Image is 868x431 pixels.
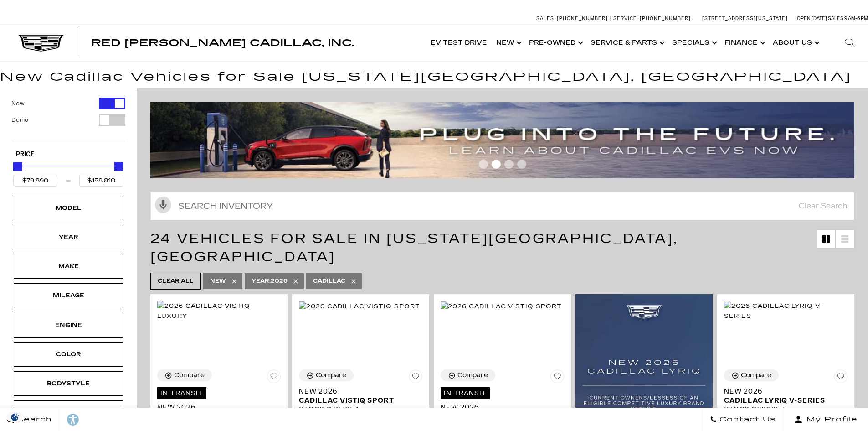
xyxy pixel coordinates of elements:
div: Bodystyle [46,379,91,389]
a: New [492,25,524,61]
span: [PHONE_NUMBER] [557,16,608,21]
img: 2026 Cadillac VISTIQ Luxury [157,301,281,321]
span: Sales: [536,16,555,21]
a: In TransitNew 2026Cadillac VISTIQ Luxury [157,387,281,421]
svg: Click to toggle on voice search [155,197,171,213]
div: ColorColor [14,342,123,367]
a: About Us [768,25,822,61]
div: Compare [174,371,205,379]
div: Make [46,261,91,271]
a: In TransitNew 2026Cadillac VISTIQ Sport [441,387,564,421]
span: Red [PERSON_NAME] Cadillac, Inc. [91,37,354,48]
span: Cadillac VISTIQ Sport [299,396,416,405]
div: Minimum Price [13,162,22,171]
a: Pre-Owned [524,25,586,61]
button: Open user profile menu [783,408,868,431]
h5: Price [16,151,121,159]
a: Service & Parts [586,25,668,61]
a: Sales: [PHONE_NUMBER] [536,16,610,21]
div: BodystyleBodystyle [14,371,123,396]
div: Mileage [46,291,91,301]
div: MakeMake [14,254,123,279]
img: 2026 Cadillac LYRIQ V-Series [724,301,847,321]
span: New 2026 [441,403,557,412]
button: Compare Vehicle [724,369,779,381]
label: New [11,99,25,108]
button: Save Vehicle [409,369,422,387]
input: Minimum [13,175,57,187]
div: Year [46,232,91,242]
a: New 2026Cadillac VISTIQ Sport [299,387,422,405]
button: Compare Vehicle [441,369,495,381]
button: Compare Vehicle [157,369,212,381]
span: New [210,275,226,287]
button: Save Vehicle [550,369,564,387]
span: Service: [613,16,638,21]
span: Open [DATE] [797,16,827,21]
img: 2026 Cadillac VISTIQ Sport [299,301,420,312]
span: New 2026 [157,403,274,412]
span: Clear All [158,275,194,287]
section: Click to Open Cookie Consent Modal [5,412,26,422]
input: Maximum [79,175,123,187]
span: Cadillac [313,275,345,287]
span: Cadillac LYRIQ V-Series [724,396,841,405]
button: Save Vehicle [267,369,281,387]
label: Demo [11,115,28,125]
div: TrimTrim [14,400,123,425]
img: Opt-Out Icon [5,412,26,422]
span: 2026 [252,275,288,287]
span: 9 AM-6 PM [844,16,868,21]
span: Search [14,413,52,426]
input: Search Inventory [150,192,854,220]
span: In Transit [441,387,490,399]
div: Maximum Price [114,162,123,171]
button: Save Vehicle [834,369,847,387]
span: New 2026 [299,387,416,396]
a: Contact Us [703,408,783,431]
img: 2026 Cadillac VISTIQ Sport [441,301,562,312]
span: In Transit [157,387,206,399]
div: Compare [316,371,346,379]
button: Compare Vehicle [299,369,354,381]
span: Go to slide 4 [517,160,526,169]
div: Color [46,349,91,359]
a: Red [PERSON_NAME] Cadillac, Inc. [91,38,354,47]
div: Stock : C600957 [724,405,847,413]
a: Specials [668,25,720,61]
div: YearYear [14,225,123,249]
div: Engine [46,320,91,330]
img: ev-blog-post-banners4 [150,102,861,178]
a: [STREET_ADDRESS][US_STATE] [702,16,788,21]
span: [PHONE_NUMBER] [640,16,691,21]
div: Price [13,159,123,187]
div: Filter by Vehicle Type [11,98,125,142]
div: ModelModel [14,196,123,220]
div: Stock : C703254 [299,405,422,413]
a: Finance [720,25,768,61]
div: MileageMileage [14,283,123,308]
span: Go to slide 1 [479,160,488,169]
span: Contact Us [717,413,776,426]
a: Service: [PHONE_NUMBER] [610,16,693,21]
span: Year : [252,278,271,284]
img: Cadillac Dark Logo with Cadillac White Text [18,35,64,52]
div: Compare [741,371,771,379]
div: Model [46,203,91,213]
div: Compare [457,371,488,379]
a: New 2026Cadillac LYRIQ V-Series [724,387,847,405]
div: EngineEngine [14,313,123,338]
span: Sales: [828,16,844,21]
span: Go to slide 2 [492,160,501,169]
span: 24 Vehicles for Sale in [US_STATE][GEOGRAPHIC_DATA], [GEOGRAPHIC_DATA] [150,230,678,265]
a: EV Test Drive [426,25,492,61]
span: My Profile [803,413,858,426]
span: Go to slide 3 [504,160,514,169]
span: New 2026 [724,387,841,396]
